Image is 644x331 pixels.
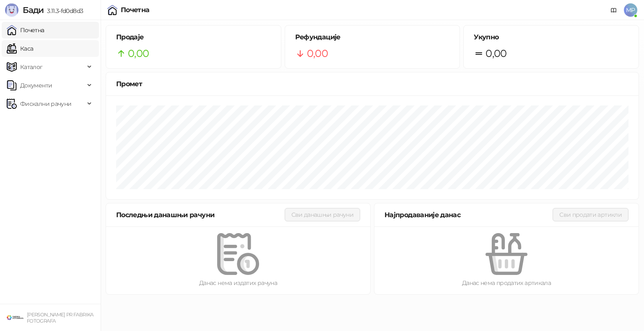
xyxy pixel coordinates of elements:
span: 0,00 [486,46,506,62]
h5: Рефундације [295,32,450,42]
a: Почетна [7,22,44,38]
button: Сви данашњи рачуни [285,208,360,221]
h5: Продаје [116,32,271,42]
img: Logo [5,3,18,17]
span: 0,00 [128,46,149,62]
span: 0,00 [307,46,328,62]
h5: Укупно [474,32,628,42]
img: 64x64-companyLogo-38624034-993d-4b3e-9699-b297fbaf4d83.png [7,309,23,326]
button: Сви продати артикли [553,208,628,221]
span: 3.11.3-fd0d8d3 [44,7,83,15]
div: Најпродаваније данас [384,210,553,220]
div: Промет [116,79,628,89]
div: Последњи данашњи рачуни [116,210,285,220]
div: Почетна [121,7,150,13]
div: Данас нема издатих рачуна [119,278,357,287]
a: Каса [7,40,33,57]
span: Бади [23,5,44,15]
div: Данас нема продатих артикала [388,278,625,287]
span: Каталог [20,59,43,75]
span: MP [624,3,637,17]
span: Фискални рачуни [20,95,71,112]
span: Документи [20,77,52,94]
small: [PERSON_NAME] PR FABRIKA FOTOGRAFA [27,312,93,324]
a: Документација [607,3,621,17]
